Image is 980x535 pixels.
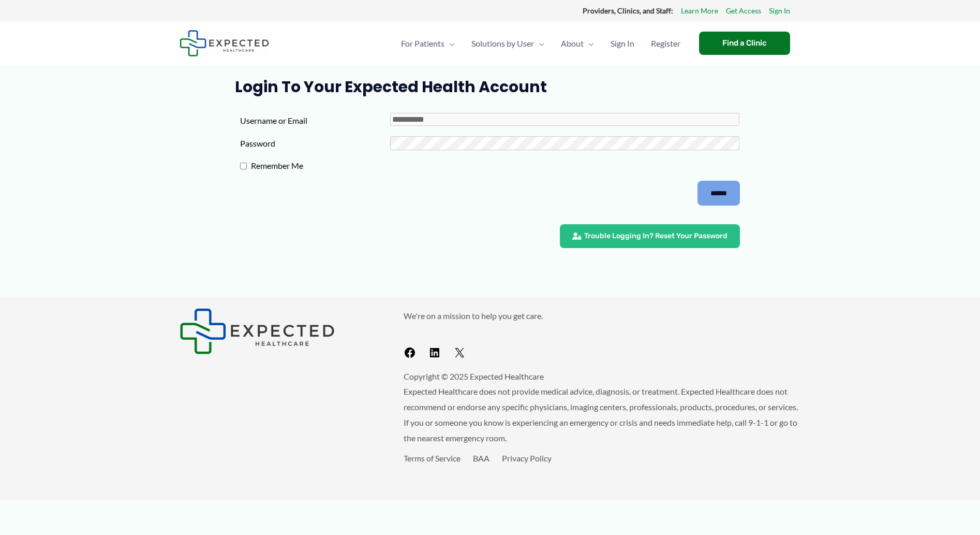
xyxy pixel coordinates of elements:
[180,308,335,354] img: Expected Healthcare Logo - side, dark font, small
[699,32,790,55] a: Find a Clinic
[393,25,689,62] nav: Primary Site Navigation
[643,25,689,62] a: Register
[444,25,455,62] span: Menu Toggle
[681,4,718,18] a: Learn More
[404,308,800,324] p: We're on a mission to help you get care.
[240,113,390,128] label: Username or Email
[726,4,761,18] a: Get Access
[583,6,673,15] strong: Providers, Clinics, and Staff:
[561,25,584,62] span: About
[611,25,634,62] span: Sign In
[247,158,397,173] label: Remember Me
[560,224,740,248] a: Trouble Logging In? Reset Your Password
[584,25,594,62] span: Menu Toggle
[180,30,269,56] img: Expected Healthcare Logo - side, dark font, small
[401,25,444,62] span: For Patients
[180,308,378,354] aside: Footer Widget 1
[473,453,489,463] a: BAA
[404,308,800,364] aside: Footer Widget 2
[463,25,553,62] a: Solutions by UserMenu Toggle
[769,4,790,18] a: Sign In
[404,386,798,442] span: Expected Healthcare does not provide medical advice, diagnosis, or treatment. Expected Healthcare...
[404,453,461,463] a: Terms of Service
[602,25,643,62] a: Sign In
[235,78,746,96] h1: Login to Your Expected Health Account
[651,25,680,62] span: Register
[404,371,544,381] span: Copyright © 2025 Expected Healthcare
[534,25,544,62] span: Menu Toggle
[502,453,552,463] a: Privacy Policy
[393,25,463,62] a: For PatientsMenu Toggle
[404,451,800,489] aside: Footer Widget 3
[584,233,727,240] span: Trouble Logging In? Reset Your Password
[471,25,534,62] span: Solutions by User
[553,25,602,62] a: AboutMenu Toggle
[240,136,390,151] label: Password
